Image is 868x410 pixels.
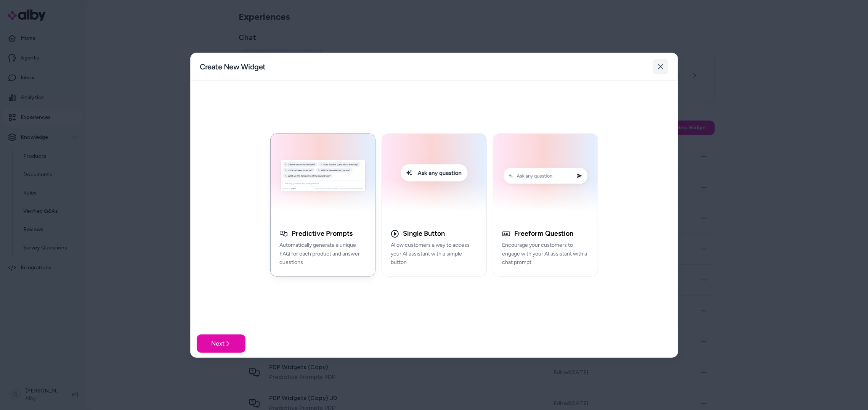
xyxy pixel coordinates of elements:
img: Single Button Embed Example [387,138,482,215]
img: Generative Q&A Example [275,138,371,215]
h3: Freeform Question [515,229,574,238]
button: Single Button Embed ExampleSingle ButtonAllow customers a way to access your AI assistant with a ... [382,133,487,277]
button: Conversation Prompt ExampleFreeform QuestionEncourage your customers to engage with your AI assis... [493,133,598,277]
h3: Single Button [403,229,445,238]
h3: Predictive Prompts [292,229,353,238]
img: Conversation Prompt Example [498,138,593,215]
p: Allow customers a way to access your AI assistant with a simple button [391,241,477,267]
h2: Create New Widget [200,61,266,72]
p: Encourage your customers to engage with your AI assistant with a chat prompt [502,241,589,267]
button: Generative Q&A ExamplePredictive PromptsAutomatically generate a unique FAQ for each product and ... [270,133,375,277]
button: Next [197,334,245,353]
p: Automatically generate a unique FAQ for each product and answer questions [280,241,366,267]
